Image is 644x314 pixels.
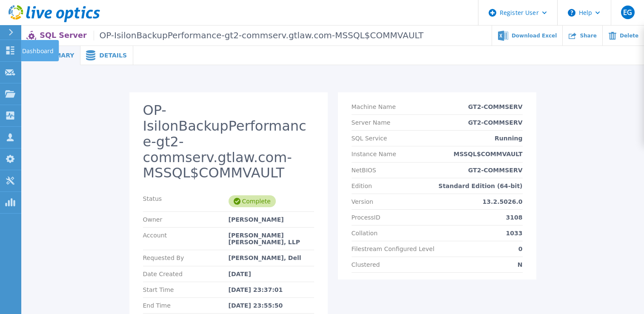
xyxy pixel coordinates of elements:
p: GT2-COMMSERV [468,103,523,110]
p: 13.2.5026.0 [483,198,523,205]
p: Standard Edition (64-bit) [438,183,522,189]
p: Machine Name [352,103,396,110]
h2: OP-IsilonBackupPerformance-gt2-commserv.gtlaw.com-MSSQL$COMMVAULT [143,103,314,181]
div: [PERSON_NAME] [229,216,314,223]
p: ProcessID [352,214,381,221]
span: EG [623,9,632,16]
div: [DATE] 23:37:01 [229,286,314,293]
span: Details [99,52,127,58]
p: Collation [352,230,378,237]
p: MSSQL$COMMVAULT [454,151,523,157]
p: Requested By [143,254,229,261]
div: [PERSON_NAME] [PERSON_NAME], LLP [229,232,314,245]
p: 0 [518,245,523,252]
p: SQL Service [352,135,387,142]
span: OP-IsilonBackupPerformance-gt2-commserv.gtlaw.com-MSSQL$COMMVAULT [94,31,424,40]
div: [DATE] [229,271,314,277]
span: Download Excel [512,33,557,38]
p: Clustered [352,261,380,268]
p: End Time [143,302,229,309]
p: Status [143,195,229,207]
p: Start Time [143,286,229,293]
p: Edition [352,183,372,189]
div: [PERSON_NAME], Dell [229,254,314,261]
p: 1033 [506,230,523,237]
p: N [518,261,523,268]
p: NetBIOS [352,167,376,174]
span: Share [580,33,596,38]
p: Dashboard [22,40,54,62]
p: Filestream Configured Level [352,245,435,252]
p: SQL Server [40,31,424,40]
p: Version [352,198,373,205]
p: GT2-COMMSERV [468,167,523,174]
p: Date Created [143,271,229,277]
p: 3108 [506,214,523,221]
p: Server Name [352,119,391,126]
div: Complete [229,195,276,207]
p: GT2-COMMSERV [468,119,523,126]
div: [DATE] 23:55:50 [229,302,314,309]
p: Owner [143,216,229,223]
p: Running [495,135,522,142]
span: Delete [620,33,638,38]
p: Instance Name [352,151,396,157]
p: Account [143,232,229,245]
